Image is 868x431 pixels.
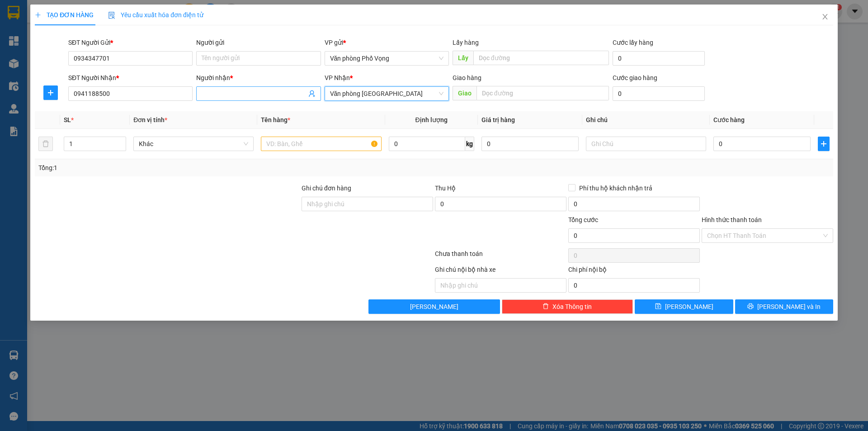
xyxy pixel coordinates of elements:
[582,111,710,129] th: Ghi chú
[108,12,115,19] img: icon
[635,299,733,314] button: save[PERSON_NAME]
[655,303,661,310] span: save
[415,116,448,123] span: Định lượng
[818,137,830,151] button: plus
[261,137,381,151] input: VD: Bàn, Ghế
[68,38,193,47] div: SĐT Người Gửi
[68,73,193,83] div: SĐT Người Nhận
[139,137,248,151] span: Khác
[38,163,335,173] div: Tổng: 1
[576,183,656,193] span: Phí thu hộ khách nhận trả
[196,38,321,47] div: Người gửi
[435,185,456,192] span: Thu Hộ
[568,216,598,223] span: Tổng cước
[325,74,350,81] span: VP Nhận
[330,87,443,100] span: Văn phòng Ninh Bình
[368,299,500,314] button: [PERSON_NAME]
[665,302,713,312] span: [PERSON_NAME]
[481,116,515,123] span: Giá trị hàng
[713,116,745,123] span: Cước hàng
[481,137,579,151] input: 0
[476,86,609,100] input: Dọc đường
[821,13,829,20] span: close
[542,303,549,310] span: delete
[552,302,592,312] span: Xóa Thông tin
[302,185,351,192] label: Ghi chú đơn hàng
[43,85,58,100] button: plus
[434,249,567,265] div: Chưa thanh toán
[44,89,57,96] span: plus
[435,278,566,293] input: Nhập ghi chú
[473,51,609,65] input: Dọc đường
[453,51,473,65] span: Lấy
[613,86,705,101] input: Cước giao hàng
[702,216,762,223] label: Hình thức thanh toán
[435,265,566,278] div: Ghi chú nội bộ nhà xe
[812,5,838,30] button: Close
[64,116,71,123] span: SL
[302,197,433,211] input: Ghi chú đơn hàng
[325,38,449,47] div: VP gửi
[818,140,829,147] span: plus
[453,74,481,81] span: Giao hàng
[613,39,653,46] label: Cước lấy hàng
[261,116,290,123] span: Tên hàng
[35,12,41,18] span: plus
[735,299,833,314] button: printer[PERSON_NAME] và In
[502,299,633,314] button: deleteXóa Thông tin
[410,302,458,312] span: [PERSON_NAME]
[196,73,321,83] div: Người nhận
[38,137,53,151] button: delete
[568,265,700,278] div: Chi phí nội bộ
[35,11,94,19] span: TẠO ĐƠN HÀNG
[586,137,706,151] input: Ghi Chú
[613,74,657,81] label: Cước giao hàng
[453,39,479,46] span: Lấy hàng
[308,90,316,97] span: user-add
[757,302,821,312] span: [PERSON_NAME] và In
[465,137,474,151] span: kg
[330,52,443,65] span: Văn phòng Phố Vọng
[613,51,705,66] input: Cước lấy hàng
[133,116,167,123] span: Đơn vị tính
[747,303,754,310] span: printer
[108,11,203,19] span: Yêu cầu xuất hóa đơn điện tử
[453,86,476,100] span: Giao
